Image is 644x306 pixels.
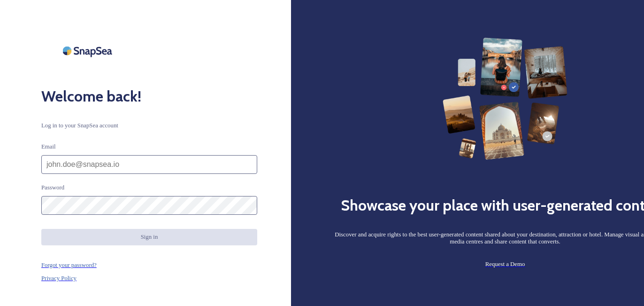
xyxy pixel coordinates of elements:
span: Email [41,143,56,150]
span: Request a Demo [485,261,525,267]
button: Sign in [41,229,257,245]
img: SnapSea Logo [41,41,135,60]
span: Privacy Policy [41,275,77,282]
h2: Welcome back! [41,87,257,105]
span: Log in to your SnapSea account [41,122,257,129]
a: Privacy Policy [41,274,257,282]
a: Forgot your password? [41,260,257,269]
span: Password [41,184,64,191]
a: Request a Demo [485,259,525,268]
img: 63b42ca75bacad526042e722_Group%20154-p-800.png [443,38,567,160]
span: Forgot your password? [41,262,97,268]
input: john.doe@snapsea.io [41,155,257,174]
